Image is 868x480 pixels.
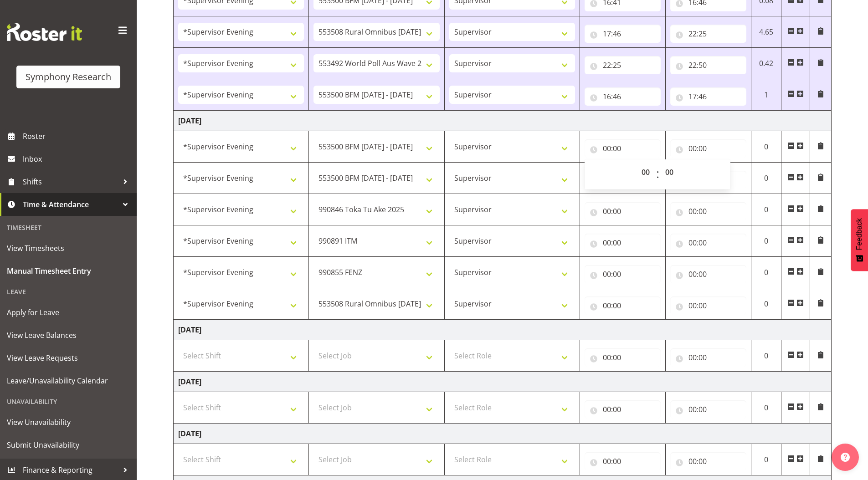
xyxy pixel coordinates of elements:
a: Leave/Unavailability Calendar [2,369,134,392]
input: Click to select... [585,234,661,252]
span: Feedback [855,218,863,250]
input: Click to select... [670,296,746,315]
input: Click to select... [585,25,661,43]
a: Manual Timesheet Entry [2,260,134,282]
input: Click to select... [670,234,746,252]
input: Click to select... [585,452,661,470]
span: View Unavailability [7,415,130,429]
a: View Timesheets [2,237,134,260]
span: Leave/Unavailability Calendar [7,374,130,388]
div: Unavailability [2,392,134,411]
td: 0.42 [751,48,781,79]
span: Inbox [23,152,132,166]
input: Click to select... [585,296,661,315]
input: Click to select... [585,400,661,419]
span: View Timesheets [7,241,130,255]
input: Click to select... [670,87,746,106]
span: Shifts [23,175,118,189]
a: Apply for Leave [2,301,134,324]
input: Click to select... [585,265,661,283]
div: Timesheet [2,218,134,237]
input: Click to select... [585,202,661,220]
span: Time & Attendance [23,198,118,211]
td: [DATE] [174,424,832,444]
td: 0 [751,392,781,424]
td: 0 [751,288,781,320]
td: [DATE] [174,111,832,131]
td: [DATE] [174,372,832,392]
span: Roster [23,129,132,143]
img: help-xxl-2.png [841,453,850,462]
span: Manual Timesheet Entry [7,264,130,278]
td: 4.65 [751,16,781,48]
input: Click to select... [670,348,746,367]
td: 0 [751,163,781,194]
span: : [656,163,659,186]
input: Click to select... [585,348,661,367]
span: Finance & Reporting [23,463,118,477]
a: View Leave Balances [2,324,134,347]
img: Rosterit website logo [7,23,82,41]
input: Click to select... [670,400,746,419]
input: Click to select... [670,202,746,220]
input: Click to select... [585,139,661,158]
input: Click to select... [670,56,746,74]
button: Feedback - Show survey [851,209,868,271]
td: 0 [751,225,781,257]
td: 0 [751,131,781,163]
div: Symphony Research [26,70,111,84]
a: Submit Unavailability [2,434,134,456]
span: Submit Unavailability [7,438,130,452]
a: View Leave Requests [2,347,134,369]
input: Click to select... [670,25,746,43]
div: Leave [2,282,134,301]
input: Click to select... [585,87,661,106]
input: Click to select... [670,265,746,283]
input: Click to select... [670,139,746,158]
td: 0 [751,194,781,225]
span: Apply for Leave [7,306,130,319]
td: 1 [751,79,781,111]
a: View Unavailability [2,411,134,434]
span: View Leave Requests [7,351,130,365]
td: 0 [751,257,781,288]
td: 0 [751,444,781,475]
input: Click to select... [670,452,746,470]
td: [DATE] [174,320,832,340]
span: View Leave Balances [7,328,130,342]
input: Click to select... [585,56,661,74]
td: 0 [751,340,781,372]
